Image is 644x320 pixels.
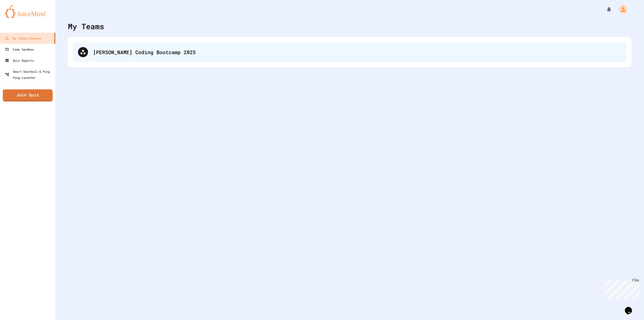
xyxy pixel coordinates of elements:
[5,46,34,52] div: Code Sandbox
[5,57,34,63] div: Quiz Reports
[597,5,613,14] div: My Notifications
[93,48,621,56] div: [PERSON_NAME] Coding Bootcamp 2025
[623,300,639,315] iframe: chat widget
[68,21,104,32] div: My Teams
[73,42,626,62] div: [PERSON_NAME] Coding Bootcamp 2025
[5,35,41,41] div: My Teams/Classes
[602,278,639,299] iframe: chat widget
[5,68,53,81] div: Smart Doorbell & Ping Pong Launcher
[613,4,629,15] div: My Account
[2,2,35,32] div: Chat with us now!Close
[5,5,50,18] img: logo-orange.svg
[3,89,53,101] a: Join Quiz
